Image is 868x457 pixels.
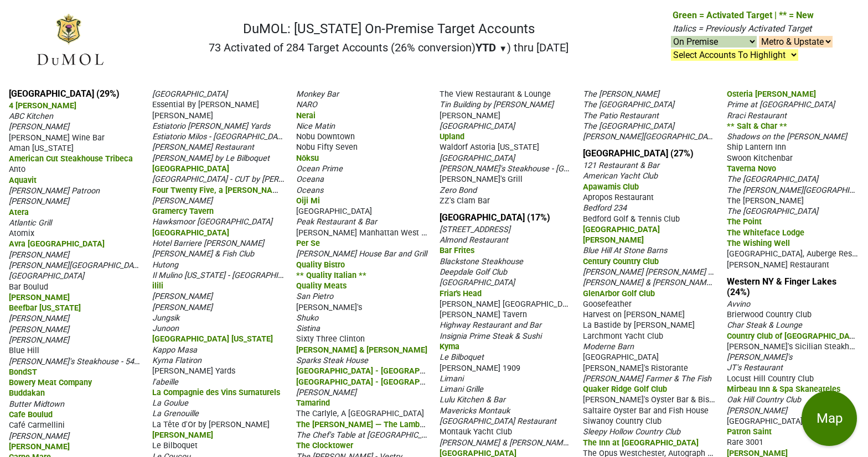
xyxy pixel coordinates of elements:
span: La Goulue [152,398,188,408]
span: Rare 3001 [727,438,763,447]
span: Oceans [296,186,323,195]
span: Junoon [152,324,179,333]
span: ▼ [499,44,507,54]
span: [PERSON_NAME] [GEOGRAPHIC_DATA] [440,298,578,309]
span: Taverna Novo [727,164,776,174]
span: [PERSON_NAME] [727,406,787,416]
span: Harvest on [PERSON_NAME] [583,310,685,319]
span: Swoon Kitchenbar [727,154,793,163]
span: [PERSON_NAME]'s Steakhouse - [GEOGRAPHIC_DATA] [440,163,631,174]
span: [PERSON_NAME]'s [727,353,792,362]
span: Four Twenty Five, a [PERSON_NAME] Restaurant [152,185,328,195]
span: [GEOGRAPHIC_DATA] [583,353,659,362]
span: Patron Saint [727,427,772,437]
span: The Clocktower [296,441,353,450]
img: DuMOL [35,13,105,67]
span: The [GEOGRAPHIC_DATA] [727,175,818,184]
span: Locust Hill Country Club [727,374,814,384]
span: Saltaire Oyster Bar and Fish House [583,406,709,416]
span: Larchmont Yacht Club [583,332,663,341]
span: The Patio Restaurant [583,111,659,120]
span: [PERSON_NAME][GEOGRAPHIC_DATA] [583,131,719,141]
span: Prime at [GEOGRAPHIC_DATA] [727,100,835,109]
span: [PERSON_NAME] & Fish Club [152,249,254,259]
span: Century Country Club [583,257,659,266]
a: Western NY & Finger Lakes (24%) [727,276,836,297]
span: Mavericks Montauk [440,406,510,416]
span: Shadows on the [PERSON_NAME] [727,132,847,141]
span: Quaker Ridge Golf Club [583,385,667,394]
span: La Compagnie des Vins Surnaturels [152,388,280,397]
span: Le Bilboquet [440,353,484,362]
span: [PERSON_NAME] Farmer & The Fish [583,374,711,384]
span: [PERSON_NAME] [9,293,70,302]
span: Estiatorio Milos - [GEOGRAPHIC_DATA] [152,131,288,141]
span: [PERSON_NAME] & [PERSON_NAME]'s Steakhouse [583,277,762,287]
span: Anto [9,165,25,174]
span: YTD [476,41,496,54]
h1: DuMOL: [US_STATE] On-Premise Target Accounts [209,21,569,37]
span: Blue Hill At Stone Barns [583,246,667,255]
a: [GEOGRAPHIC_DATA] (17%) [440,212,550,223]
span: [PERSON_NAME]'s Oyster Bar & Bistro [583,394,719,405]
span: GlenArbor Golf Club [583,289,655,298]
span: [GEOGRAPHIC_DATA] [440,154,515,163]
span: Lulu Kitchen & Bar [440,395,505,405]
span: Sleepy Hollow Country Club [583,427,680,437]
span: [PERSON_NAME] [152,111,213,120]
span: Hutong [152,260,178,270]
span: [PERSON_NAME] Wine Bar [9,133,105,143]
span: [PERSON_NAME] [152,303,213,312]
span: Moderne Barn [583,342,634,351]
span: Buddakan [9,388,45,398]
span: Sistina [296,324,320,333]
span: Green = Activated Target | ** = New [673,10,814,20]
span: Tamarind [296,398,330,408]
span: Limani [440,374,463,384]
span: Peak Restaurant & Bar [296,217,377,227]
span: Jungsik [152,313,179,323]
span: [PERSON_NAME] Patroon [9,186,100,196]
span: The Wishing Well [727,239,790,248]
span: [PERSON_NAME] Restaurant [727,260,829,270]
span: Bedford Golf & Tennis Club [583,214,680,224]
span: [PERSON_NAME] 1909 [440,364,520,373]
span: Nobu Downtown [296,132,355,141]
span: Deepdale Golf Club [440,267,507,277]
span: Oak Hill Country Club [727,395,801,405]
span: Highway Restaurant and Bar [440,321,541,330]
span: [PERSON_NAME] [9,197,69,206]
span: BondST [9,367,37,377]
span: [PERSON_NAME] [9,250,69,260]
span: Bar Frites [440,246,474,255]
span: Shuko [296,313,318,323]
span: l'abeille [152,377,178,387]
span: Italics = Previously Activated Target [673,23,812,34]
span: [PERSON_NAME] Manhattan West / Zou Zou's [296,227,462,238]
span: Waldorf Astoria [US_STATE] [440,143,539,152]
span: [GEOGRAPHIC_DATA] [583,225,660,234]
span: [PERSON_NAME]'s Ristorante [583,364,688,373]
span: Quality Meats [296,281,347,291]
span: [PERSON_NAME]'s Sicilian Steakhouse [727,341,866,351]
span: Insignia Prime Steak & Sushi [440,332,541,341]
span: Apropos Restaurant [583,193,654,202]
span: Hawksmoor [GEOGRAPHIC_DATA] [152,217,272,227]
span: [PERSON_NAME] [152,292,213,301]
span: The Whiteface Lodge [727,228,804,238]
span: La Tête d'Or by [PERSON_NAME] [152,420,270,429]
span: [GEOGRAPHIC_DATA] - CUT by [PERSON_NAME] [152,174,322,184]
span: [PERSON_NAME]'s Steakhouse - 54th St [9,356,151,366]
span: [GEOGRAPHIC_DATA] - [GEOGRAPHIC_DATA] [296,365,458,376]
span: Essential By [PERSON_NAME] [152,100,259,109]
span: Quality Bistro [296,260,345,270]
span: Bowery Meat Company [9,378,92,387]
span: Il Mulino [US_STATE] - [GEOGRAPHIC_DATA] [152,270,307,280]
span: Kyma [440,342,459,351]
span: ilili [152,281,163,291]
span: Rraci Restaurant [727,111,787,120]
span: Brierwood Country Club [727,310,812,319]
span: The Inn at [GEOGRAPHIC_DATA] [583,438,699,448]
span: Avvino [727,300,750,309]
a: [GEOGRAPHIC_DATA] (29%) [9,88,120,99]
